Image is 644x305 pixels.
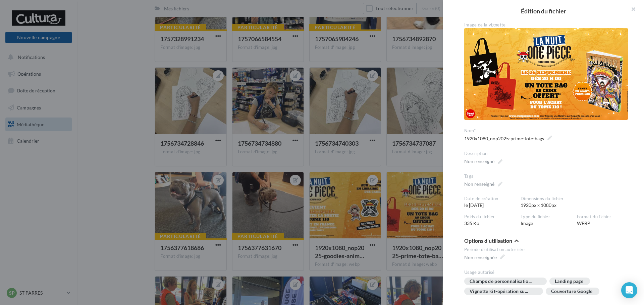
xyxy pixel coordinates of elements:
[551,289,593,294] div: Couverture Google
[470,289,536,294] span: Vignette kit-opération su...
[464,237,519,245] button: Options d'utilisation
[464,173,628,179] div: Tags
[464,196,521,209] div: le [DATE]
[464,214,515,220] div: Poids du fichier
[464,270,628,276] div: Usage autorisé
[521,214,572,220] div: Type du fichier
[577,214,628,220] div: Format du fichier
[577,214,633,227] div: WEBP
[453,8,633,14] h2: Édition du fichier
[464,28,628,120] img: 1920x1080_nop2025-prime-tote-bags
[470,279,540,284] span: Champs de personnalisatio...
[521,196,628,202] div: Dimensions du fichier
[464,253,505,262] span: Non renseignée
[521,214,577,227] div: Image
[621,282,637,298] div: Open Intercom Messenger
[464,134,552,143] span: 1920x1080_nop2025-prime-tote-bags
[464,22,628,28] div: Image de la vignette
[464,247,628,253] div: Période d’utilisation autorisée
[464,151,628,157] div: Description
[464,157,502,166] span: Non renseigné
[464,214,521,227] div: 335 Ko
[521,196,633,209] div: 1920px x 1080px
[464,181,494,187] div: Non renseigné
[464,238,512,243] span: Options d'utilisation
[555,279,583,284] div: Landing page
[464,196,515,202] div: Date de création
